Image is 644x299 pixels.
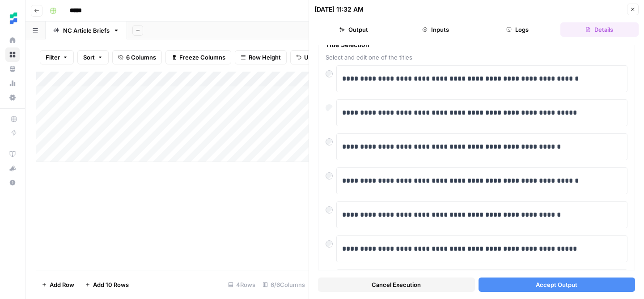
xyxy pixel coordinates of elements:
button: Filter [40,50,74,64]
button: 6 Columns [112,50,162,64]
div: [DATE] 11:32 AM [314,5,364,14]
img: Ten Speed Logo [5,10,21,26]
div: What's new? [6,162,19,175]
span: Sort [83,53,95,62]
span: 6 Columns [126,53,156,62]
span: Add 10 Rows [93,280,129,289]
button: Add Row [36,278,80,292]
a: Usage [5,76,20,90]
span: Row Height [249,53,281,62]
button: Freeze Columns [165,50,231,64]
button: Output [314,22,393,37]
button: Help + Support [5,175,20,190]
button: Cancel Execution [318,278,475,292]
button: Workspace: Ten Speed [5,7,20,30]
button: Accept Output [479,278,636,292]
a: Your Data [5,62,20,76]
span: Freeze Columns [179,53,225,62]
button: Sort [77,50,109,64]
span: Accept Output [536,280,577,289]
button: Details [560,22,639,37]
div: 6/6 Columns [259,278,309,292]
a: Settings [5,90,20,105]
div: NC Article Briefs [63,26,110,35]
button: Logs [479,22,557,37]
a: NC Article Briefs [46,21,127,39]
button: Row Height [235,50,287,64]
span: Cancel Execution [372,280,421,289]
button: Add 10 Rows [80,278,134,292]
span: Add Row [50,280,74,289]
a: Browse [5,47,20,62]
span: Undo [304,53,319,62]
span: Filter [46,53,60,62]
a: Home [5,33,20,47]
a: AirOps Academy [5,147,20,161]
button: Inputs [396,22,475,37]
span: Select and edit one of the titles [326,53,627,62]
div: 4 Rows [225,278,259,292]
button: Undo [290,50,325,64]
span: Title Selection [326,40,627,49]
button: What's new? [5,161,20,175]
